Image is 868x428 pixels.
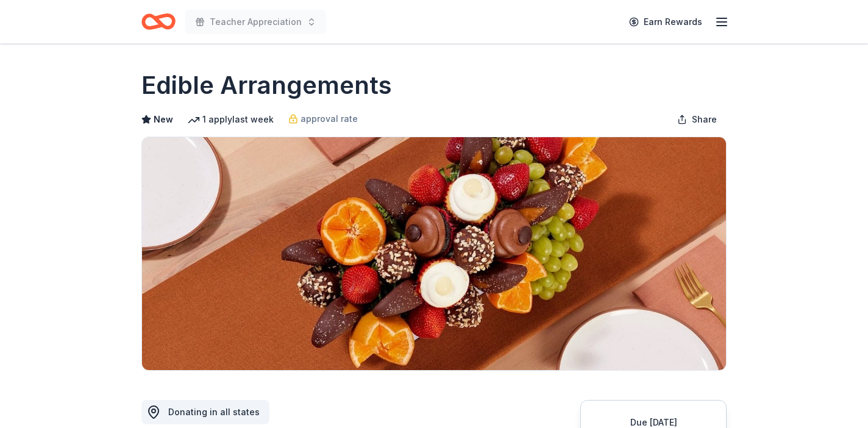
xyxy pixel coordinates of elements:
[168,407,260,417] span: Donating in all states
[622,11,710,33] a: Earn Rewards
[142,137,726,370] img: Image for Edible Arrangements
[154,112,173,127] span: New
[185,10,326,34] button: Teacher Appreciation
[141,7,176,36] a: Home
[188,112,274,127] div: 1 apply last week
[141,68,392,102] h1: Edible Arrangements
[301,112,358,126] span: approval rate
[667,107,727,132] button: Share
[692,112,717,127] span: Share
[210,15,302,29] span: Teacher Appreciation
[288,112,358,126] a: approval rate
